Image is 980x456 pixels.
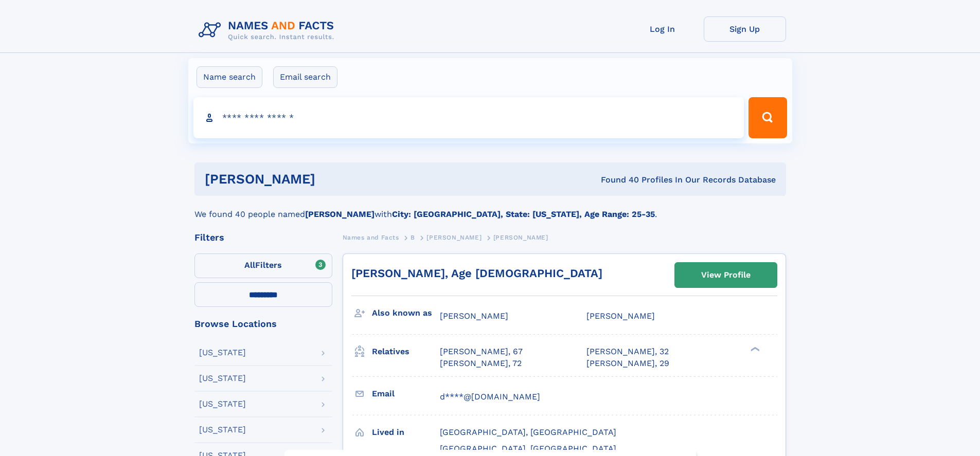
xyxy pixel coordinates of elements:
[199,426,246,434] div: [US_STATE]
[194,233,332,242] div: Filters
[193,97,744,138] input: search input
[372,304,440,322] h3: Also known as
[372,424,440,441] h3: Lived in
[701,263,751,287] div: View Profile
[440,346,523,357] a: [PERSON_NAME], 67
[621,16,704,42] a: Log In
[305,209,375,219] b: [PERSON_NAME]
[440,444,616,453] span: [GEOGRAPHIC_DATA], [GEOGRAPHIC_DATA]
[411,234,415,241] span: B
[411,231,415,244] a: B
[197,66,262,88] label: Name search
[675,263,777,287] a: View Profile
[749,97,787,138] button: Search Button
[704,16,786,42] a: Sign Up
[458,174,776,186] div: Found 40 Profiles In Our Records Database
[205,173,458,186] h1: [PERSON_NAME]
[199,374,246,382] div: [US_STATE]
[586,358,669,369] a: [PERSON_NAME], 29
[392,209,655,219] b: City: [GEOGRAPHIC_DATA], State: [US_STATE], Age Range: 25-35
[440,311,508,321] span: [PERSON_NAME]
[586,311,655,321] span: [PERSON_NAME]
[343,231,399,244] a: Names and Facts
[244,260,255,270] span: All
[351,267,602,280] a: [PERSON_NAME], Age [DEMOGRAPHIC_DATA]
[426,234,482,241] span: [PERSON_NAME]
[748,346,760,353] div: ❯
[199,400,246,408] div: [US_STATE]
[194,253,332,278] label: Filters
[194,16,343,44] img: Logo Names and Facts
[194,196,786,221] div: We found 40 people named with .
[194,319,332,329] div: Browse Locations
[440,427,616,437] span: [GEOGRAPHIC_DATA], [GEOGRAPHIC_DATA]
[199,349,246,357] div: [US_STATE]
[493,234,548,241] span: [PERSON_NAME]
[586,346,669,357] a: [PERSON_NAME], 32
[372,385,440,403] h3: Email
[426,231,482,244] a: [PERSON_NAME]
[440,358,522,369] a: [PERSON_NAME], 72
[372,343,440,360] h3: Relatives
[273,66,337,88] label: Email search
